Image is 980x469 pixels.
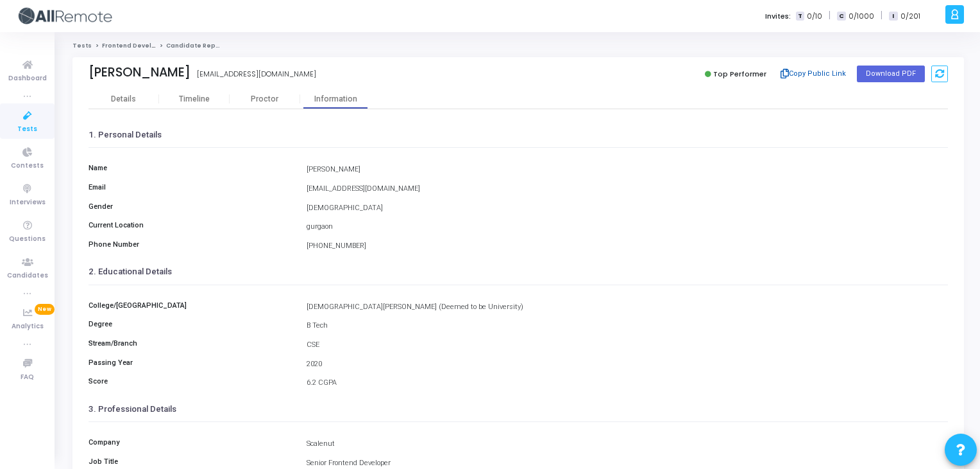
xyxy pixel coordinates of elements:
h6: Email [82,183,300,191]
a: Frontend Developer (L5) [102,42,180,49]
nav: breadcrumb [72,42,964,50]
span: New [35,304,55,315]
h6: Current Location [82,221,300,229]
span: Candidates [7,270,48,281]
div: 2020 [300,359,954,370]
span: | [881,9,883,22]
img: logo [16,3,112,29]
h3: 2. Educational Details [89,267,948,277]
h3: 3. Professional Details [89,404,948,414]
div: 6.2 CGPA [300,378,954,389]
div: Details [111,94,136,104]
span: | [829,9,831,22]
h3: 1. Personal Details [89,130,948,140]
span: C [837,12,845,21]
div: Scalenut [300,439,954,450]
div: B Tech [300,321,954,332]
div: Senior Frontend Developer [300,458,954,469]
div: Proctor [230,94,300,104]
span: Interviews [10,197,46,208]
h6: Degree [82,320,300,328]
div: CSE [300,340,954,351]
div: Information [300,94,371,104]
h6: Phone Number [82,240,300,249]
div: [PHONE_NUMBER] [300,241,954,252]
span: 0/10 [807,11,822,22]
button: Copy Public Link [777,64,850,84]
h6: Job Title [82,457,300,466]
span: Contests [11,161,44,172]
button: Download PDF [857,66,925,82]
span: 0/201 [900,11,920,22]
span: I [889,12,897,21]
span: 0/1000 [849,11,874,22]
span: Questions [9,234,46,245]
span: FAQ [21,372,34,383]
div: [PERSON_NAME] [300,164,954,175]
div: [PERSON_NAME] [89,65,190,80]
h6: College/[GEOGRAPHIC_DATA] [82,301,300,310]
span: Tests [17,124,37,135]
div: [DEMOGRAPHIC_DATA] [300,203,954,214]
div: [EMAIL_ADDRESS][DOMAIN_NAME] [300,184,954,195]
span: T [796,12,804,21]
span: Analytics [12,321,44,332]
h6: Company [82,438,300,447]
h6: Score [82,377,300,385]
div: [DEMOGRAPHIC_DATA][PERSON_NAME] (Deemed to be University) [300,302,954,313]
div: [EMAIL_ADDRESS][DOMAIN_NAME] [197,69,316,80]
label: Invites: [765,11,791,22]
h6: Stream/Branch [82,339,300,348]
div: gurgaon [300,222,954,233]
h6: Name [82,164,300,172]
a: Tests [72,42,92,49]
span: Top Performer [713,69,766,79]
div: Timeline [179,94,210,104]
span: Dashboard [8,73,47,84]
h6: Gender [82,202,300,211]
h6: Passing Year [82,358,300,367]
span: Candidate Report [166,42,225,49]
